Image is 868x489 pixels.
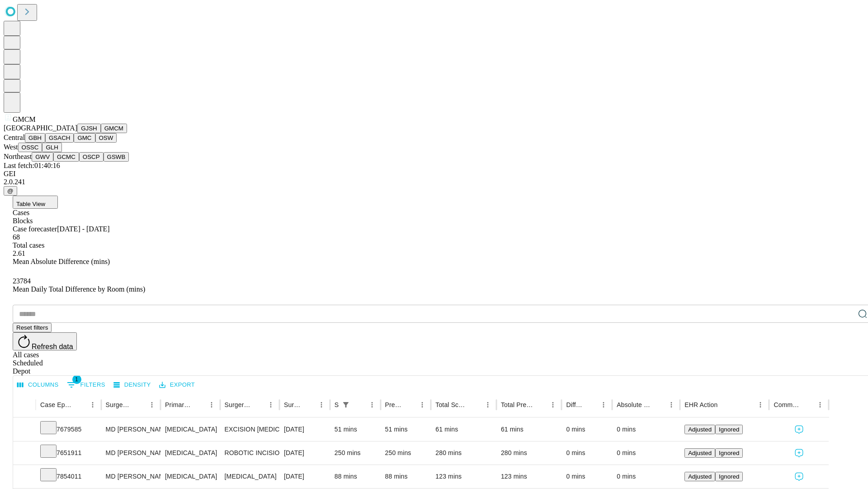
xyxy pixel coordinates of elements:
[385,465,427,488] div: 88 mins
[111,378,153,392] button: Density
[4,124,77,132] span: [GEOGRAPHIC_DATA]
[13,332,77,350] button: Refresh data
[252,398,264,411] button: Sort
[104,152,129,162] button: GSWB
[416,398,429,411] button: Menu
[684,472,715,481] button: Adjusted
[4,162,60,169] span: Last fetch: 01:40:16
[335,441,376,465] div: 250 mins
[715,425,743,434] button: Ignored
[585,398,597,411] button: Sort
[77,124,101,133] button: GJSH
[435,401,468,408] div: Total Scheduled Duration
[13,285,145,293] span: Mean Daily Total Difference by Room (mins)
[547,398,559,411] button: Menu
[501,441,557,465] div: 280 mins
[617,441,675,465] div: 0 mins
[106,465,156,488] div: MD [PERSON_NAME] [PERSON_NAME] Md
[79,152,104,162] button: OSCP
[719,450,739,456] span: Ignored
[688,426,712,433] span: Adjusted
[665,398,678,411] button: Menu
[146,398,158,411] button: Menu
[4,134,25,141] span: Central
[284,418,325,441] div: [DATE]
[18,143,42,152] button: OSSC
[72,375,81,384] span: 1
[101,124,127,133] button: GMCM
[284,465,325,488] div: [DATE]
[13,115,36,123] span: GMCM
[225,418,275,441] div: EXCISION [MEDICAL_DATA] LESION EXCEPT [MEDICAL_DATA] TRUNK ETC 3.1 TO 4 CM
[534,398,547,411] button: Sort
[40,418,97,441] div: 7679585
[165,441,215,465] div: [MEDICAL_DATA]
[469,398,481,411] button: Sort
[157,378,197,392] button: Export
[715,448,743,458] button: Ignored
[617,418,675,441] div: 0 mins
[385,418,427,441] div: 51 mins
[18,422,31,438] button: Expand
[13,277,31,285] span: 23784
[15,378,61,392] button: Select columns
[366,398,378,411] button: Menu
[340,398,352,411] button: Show filters
[353,398,366,411] button: Sort
[385,401,403,408] div: Predicted In Room Duration
[205,398,218,411] button: Menu
[774,401,800,408] div: Comments
[284,441,325,465] div: [DATE]
[481,398,494,411] button: Menu
[40,465,97,488] div: 7854011
[597,398,610,411] button: Menu
[264,398,277,411] button: Menu
[684,401,717,408] div: EHR Action
[801,398,814,411] button: Sort
[566,441,608,465] div: 0 mins
[32,152,53,162] button: GWV
[566,418,608,441] div: 0 mins
[106,441,156,465] div: MD [PERSON_NAME] [PERSON_NAME] Md
[165,418,215,441] div: [MEDICAL_DATA]
[13,323,52,332] button: Reset filters
[718,398,731,411] button: Sort
[335,465,376,488] div: 88 mins
[18,446,31,461] button: Expand
[95,133,117,143] button: OSW
[57,225,109,233] span: [DATE] - [DATE]
[284,401,302,408] div: Surgery Date
[4,186,17,196] button: @
[814,398,826,411] button: Menu
[13,241,44,249] span: Total cases
[225,401,251,408] div: Surgery Name
[4,153,32,160] span: Northeast
[315,398,328,411] button: Menu
[133,398,146,411] button: Sort
[165,465,215,488] div: [MEDICAL_DATA]
[65,378,108,392] button: Show filters
[193,398,205,411] button: Sort
[165,401,191,408] div: Primary Service
[74,398,86,411] button: Sort
[13,258,110,265] span: Mean Absolute Difference (mins)
[4,178,864,186] div: 2.0.241
[617,401,651,408] div: Absolute Difference
[13,225,57,233] span: Case forecaster
[4,143,18,151] span: West
[106,418,156,441] div: MD [PERSON_NAME] [PERSON_NAME] Md
[42,143,61,152] button: GLH
[684,425,715,434] button: Adjusted
[684,448,715,458] button: Adjusted
[652,398,665,411] button: Sort
[40,401,73,408] div: Case Epic Id
[302,398,315,411] button: Sort
[225,465,275,488] div: [MEDICAL_DATA]
[715,472,743,481] button: Ignored
[403,398,416,411] button: Sort
[13,196,58,209] button: Table View
[435,465,492,488] div: 123 mins
[53,152,79,162] button: GCMC
[18,469,31,485] button: Expand
[385,441,427,465] div: 250 mins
